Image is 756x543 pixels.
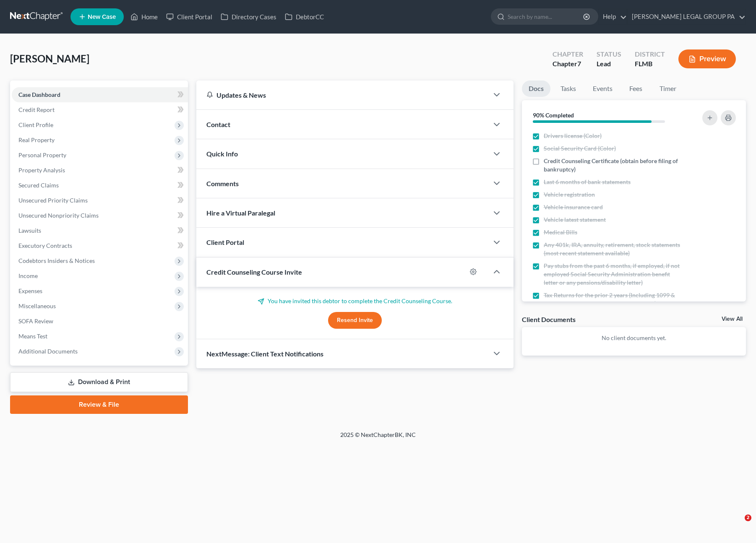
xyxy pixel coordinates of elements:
a: View All [722,316,743,322]
span: [PERSON_NAME] [10,52,89,65]
span: 2 [745,514,751,521]
div: Chapter [553,59,583,69]
button: Resend Invite [328,312,382,329]
a: Timer [653,81,683,97]
span: New Case [88,14,116,20]
a: Property Analysis [12,163,188,178]
span: Unsecured Priority Claims [18,197,88,204]
p: You have invited this debtor to complete the Credit Counseling Course. [206,297,503,305]
a: Credit Report [12,102,188,117]
span: Tax Returns for the prior 2 years (Including 1099 & w-2's Forms. Transcripts are not permitted) [544,291,683,308]
span: Personal Property [18,151,66,158]
span: Means Test [18,333,47,340]
span: Miscellaneous [18,302,56,309]
span: Unsecured Nonpriority Claims [18,212,99,219]
div: Chapter [553,49,583,59]
a: Fees [623,81,649,97]
span: Pay stubs from the past 6 months, if employed, if not employed Social Security Administration ben... [544,262,683,287]
span: Income [18,272,38,279]
div: District [635,49,665,59]
span: NextMessage: Client Text Notifications [206,350,323,358]
span: Credit Counseling Certificate (obtain before filing of bankruptcy) [544,157,683,174]
a: Events [586,81,619,97]
a: Directory Cases [216,9,281,24]
span: Lawsuits [18,227,41,234]
a: Tasks [554,81,583,97]
span: Executory Contracts [18,242,72,249]
a: Case Dashboard [12,87,188,102]
span: Comments [206,179,239,187]
div: Client Documents [522,315,576,324]
span: Last 6 months of bank statements [544,178,631,186]
span: Quick Info [206,150,238,158]
a: Secured Claims [12,178,188,193]
span: Codebtors Insiders & Notices [18,257,95,264]
a: Client Portal [162,9,216,24]
input: Search by name... [508,9,584,24]
a: Download & Print [10,372,188,392]
span: Expenses [18,287,42,294]
span: Contact [206,120,230,128]
a: Help [599,9,627,24]
a: Home [126,9,162,24]
span: Credit Report [18,106,55,113]
span: Vehicle latest statement [544,216,606,224]
span: Case Dashboard [18,91,60,98]
span: Medical Bills [544,228,577,236]
span: Property Analysis [18,166,65,174]
span: Real Property [18,136,55,143]
span: Credit Counseling Course Invite [206,268,302,276]
div: Lead [597,59,621,69]
span: Client Portal [206,238,244,246]
span: Drivers license (Color) [544,132,602,140]
strong: 90% Completed [533,112,574,119]
a: SOFA Review [12,314,188,329]
a: Review & File [10,395,188,414]
span: Vehicle insurance card [544,203,603,211]
div: Updates & News [206,91,478,99]
a: Docs [522,81,550,97]
span: Hire a Virtual Paralegal [206,209,275,217]
a: Executory Contracts [12,238,188,253]
span: Secured Claims [18,182,59,189]
a: DebtorCC [281,9,328,24]
span: Additional Documents [18,348,78,355]
button: Preview [678,49,736,68]
p: No client documents yet. [529,334,739,342]
span: Any 401k, IRA, annuity, retirement, stock statements (most recent statement available) [544,241,683,257]
span: 7 [577,60,581,68]
iframe: Intercom live chat [727,514,748,535]
span: Client Profile [18,121,53,128]
div: Status [597,49,621,59]
div: FLMB [635,59,665,69]
a: Unsecured Priority Claims [12,193,188,208]
a: Unsecured Nonpriority Claims [12,208,188,223]
a: Lawsuits [12,223,188,238]
span: SOFA Review [18,317,53,325]
div: 2025 © NextChapterBK, INC [139,431,617,446]
span: Social Security Card (Color) [544,144,616,153]
span: Vehicle registration [544,190,595,199]
a: [PERSON_NAME] LEGAL GROUP PA [628,9,746,24]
